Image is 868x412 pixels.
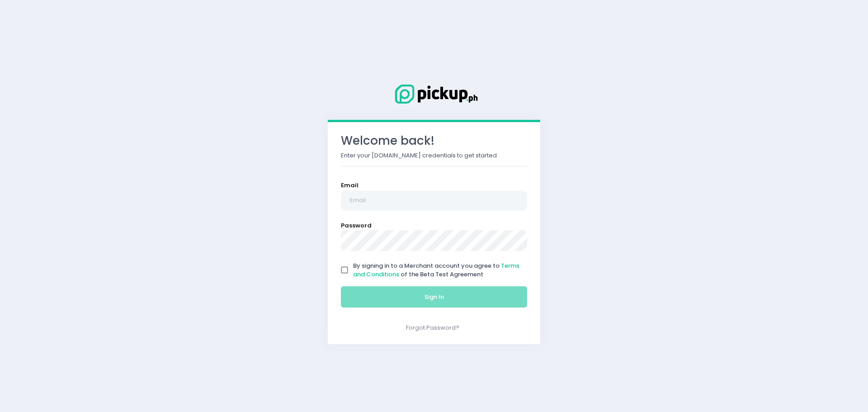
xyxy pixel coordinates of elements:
button: Sign In [341,286,527,308]
p: Enter your [DOMAIN_NAME] credentials to get started. [341,151,527,160]
input: Email [341,190,527,211]
a: Terms and Conditions [353,261,519,279]
span: By signing in to a Merchant account you agree to of the Beta Test Agreement [353,261,519,279]
a: Forgot Password? [406,323,459,332]
img: Logo [389,83,479,105]
label: Email [341,181,359,190]
span: Sign In [425,293,444,301]
h3: Welcome back! [341,134,527,148]
label: Password [341,221,372,230]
